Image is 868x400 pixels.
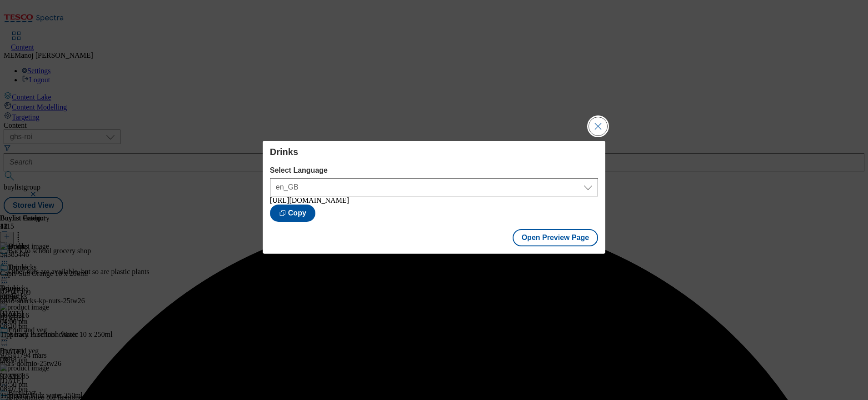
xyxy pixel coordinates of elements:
div: [URL][DOMAIN_NAME] [270,196,598,205]
button: Copy [270,205,315,222]
h4: Drinks [270,146,598,157]
button: Close Modal [589,117,607,135]
button: Open Preview Page [513,229,599,246]
label: Select Language [270,166,598,175]
div: Modal [263,141,605,254]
